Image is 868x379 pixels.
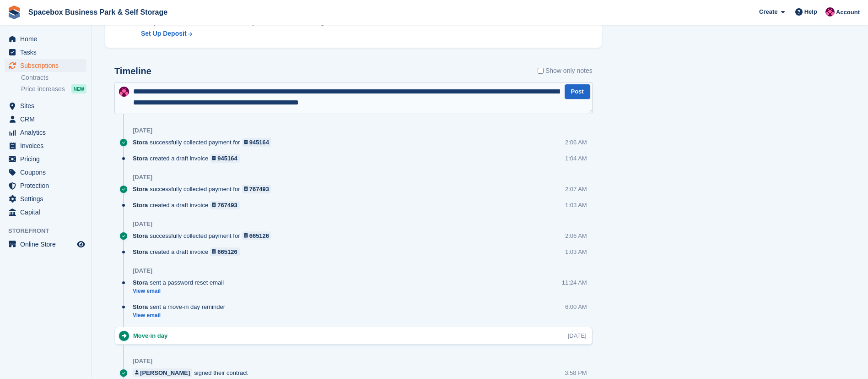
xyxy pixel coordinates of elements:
a: menu [5,206,86,219]
div: [DATE] [133,357,152,365]
div: Set Up Deposit [141,29,187,38]
div: sent a password reset email [133,278,228,287]
h2: Timeline [114,66,151,77]
span: Capital [20,206,75,219]
div: 1:03 AM [565,201,587,209]
a: Set Up Deposit [141,29,329,38]
a: menu [5,59,86,72]
a: Contracts [21,73,86,82]
div: 2:06 AM [565,138,587,147]
span: Analytics [20,126,75,139]
span: Stora [133,185,148,193]
span: Tasks [20,46,75,59]
div: 3:58 PM [565,368,587,377]
span: Help [804,7,817,16]
a: 767493 [210,201,240,209]
span: CRM [20,113,75,126]
div: Move-in day [133,331,172,340]
span: Sites [20,99,75,112]
div: 665126 [217,247,237,256]
div: 1:04 AM [565,154,587,163]
span: Price increases [21,85,65,93]
a: menu [5,192,86,205]
span: Stora [133,201,148,209]
input: Show only notes [538,66,544,76]
span: Invoices [20,139,75,152]
img: Avishka Chauhan [119,87,129,97]
div: 6:00 AM [565,302,587,311]
div: successfully collected payment for [133,185,276,193]
div: 767493 [249,185,269,193]
span: Settings [20,192,75,205]
a: menu [5,179,86,192]
a: menu [5,238,86,251]
div: [PERSON_NAME] [140,368,190,377]
a: View email [133,287,228,295]
a: menu [5,33,86,45]
span: Account [836,8,860,17]
span: Storefront [8,226,91,236]
span: Online Store [20,238,75,251]
div: 2:07 AM [565,185,587,193]
a: Spacebox Business Park & Self Storage [25,5,171,20]
div: signed their contract [133,368,252,377]
div: sent a move-in day reminder [133,302,230,311]
div: [DATE] [133,174,152,181]
span: Stora [133,247,148,256]
a: 945164 [210,154,240,163]
div: [DATE] [133,267,152,275]
div: created a draft invoice [133,247,244,256]
div: successfully collected payment for [133,231,276,240]
span: Subscriptions [20,59,75,72]
span: Home [20,33,75,45]
a: View email [133,312,230,319]
div: [DATE] [568,331,587,340]
div: [DATE] [133,220,152,228]
a: 767493 [242,185,272,193]
div: NEW [71,84,86,93]
a: Preview store [75,239,86,250]
span: Stora [133,278,148,287]
div: [DATE] [133,127,152,134]
label: Show only notes [538,66,593,76]
div: 11:24 AM [562,278,587,287]
div: 2:06 AM [565,231,587,240]
a: menu [5,46,86,59]
span: Stora [133,302,148,311]
a: Price increases NEW [21,84,86,94]
a: 665126 [210,247,240,256]
a: 665126 [242,231,272,240]
div: 945164 [249,138,269,147]
div: created a draft invoice [133,201,244,209]
div: created a draft invoice [133,154,244,163]
a: 945164 [242,138,272,147]
div: successfully collected payment for [133,138,276,147]
span: Stora [133,231,148,240]
div: 767493 [217,201,237,209]
div: 665126 [249,231,269,240]
a: menu [5,126,86,139]
a: menu [5,113,86,126]
a: [PERSON_NAME] [133,368,192,377]
img: Avishka Chauhan [825,7,835,16]
button: Post [565,84,590,99]
span: Coupons [20,166,75,179]
div: 945164 [217,154,237,163]
a: menu [5,153,86,165]
span: Protection [20,179,75,192]
span: Create [759,7,777,16]
a: menu [5,166,86,179]
img: stora-icon-8386f47178a22dfd0bd8f6a31ec36ba5ce8667c1dd55bd0f319d3a0aa187defe.svg [7,5,21,19]
span: Pricing [20,153,75,165]
span: Stora [133,138,148,147]
span: Stora [133,154,148,163]
a: menu [5,139,86,152]
div: 1:03 AM [565,247,587,256]
a: menu [5,99,86,112]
